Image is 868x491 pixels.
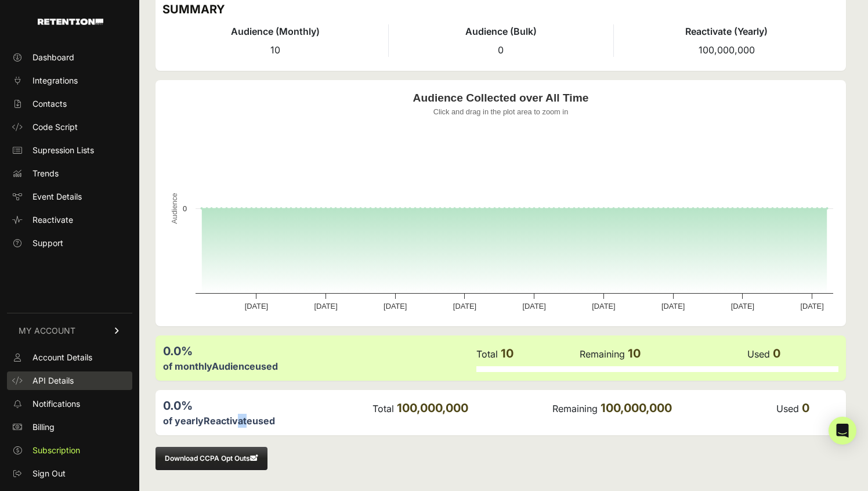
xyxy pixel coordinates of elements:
[163,398,371,414] div: 0.0%
[38,19,103,25] img: Retention.com
[7,441,132,460] a: Subscription
[580,348,625,360] label: Remaining
[731,302,754,311] text: [DATE]
[7,141,132,160] a: Supression Lists
[162,1,839,17] h3: SUMMARY
[155,447,267,470] button: Download CCPA Opt Outs
[19,325,75,337] span: MY ACCOUNT
[32,214,73,226] span: Reactivate
[747,348,770,360] label: Used
[776,403,799,414] label: Used
[7,211,132,229] a: Reactivate
[245,302,268,311] text: [DATE]
[204,415,252,427] label: Reactivate
[592,302,615,311] text: [DATE]
[523,302,546,311] text: [DATE]
[7,187,132,206] a: Event Details
[800,302,823,311] text: [DATE]
[476,348,498,360] label: Total
[661,302,685,311] text: [DATE]
[433,107,569,116] text: Click and drag in the plot area to zoom in
[183,204,187,213] text: 0
[170,193,179,223] text: Audience
[32,375,74,387] span: API Details
[32,421,55,433] span: Billing
[372,403,394,414] label: Total
[802,401,809,415] span: 0
[552,403,598,414] label: Remaining
[270,44,280,56] span: 10
[389,24,614,38] h4: Audience (Bulk)
[163,414,371,428] div: of yearly used
[7,48,132,67] a: Dashboard
[32,352,92,363] span: Account Details
[32,398,80,410] span: Notifications
[32,237,63,249] span: Support
[7,95,132,113] a: Contacts
[7,418,132,436] a: Billing
[7,464,132,483] a: Sign Out
[314,302,337,311] text: [DATE]
[7,313,132,348] a: MY ACCOUNT
[7,71,132,90] a: Integrations
[397,401,468,415] span: 100,000,000
[32,52,74,63] span: Dashboard
[773,346,780,360] span: 0
[7,348,132,367] a: Account Details
[601,401,672,415] span: 100,000,000
[498,44,504,56] span: 0
[32,98,67,110] span: Contacts
[7,395,132,413] a: Notifications
[32,468,66,479] span: Sign Out
[7,371,132,390] a: API Details
[501,346,513,360] span: 10
[32,191,82,203] span: Event Details
[7,234,132,252] a: Support
[7,118,132,136] a: Code Script
[628,346,641,360] span: 10
[163,343,475,359] div: 0.0%
[32,168,59,179] span: Trends
[7,164,132,183] a: Trends
[453,302,476,311] text: [DATE]
[163,359,475,373] div: of monthly used
[32,445,80,456] span: Subscription
[699,44,755,56] span: 100,000,000
[162,24,388,38] h4: Audience (Monthly)
[162,87,839,319] svg: Audience Collected over All Time
[32,121,78,133] span: Code Script
[413,92,589,104] text: Audience Collected over All Time
[32,145,94,156] span: Supression Lists
[32,75,78,86] span: Integrations
[384,302,407,311] text: [DATE]
[212,360,255,372] label: Audience
[829,417,856,445] div: Open Intercom Messenger
[614,24,839,38] h4: Reactivate (Yearly)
